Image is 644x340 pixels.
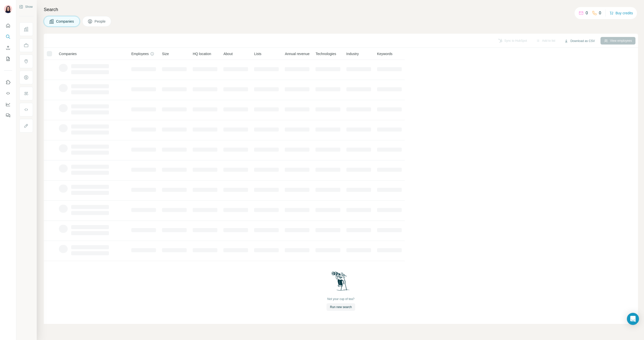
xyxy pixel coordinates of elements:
span: Companies [59,51,77,56]
button: Use Surfe on LinkedIn [4,78,12,87]
p: 0 [599,10,601,16]
button: Run new search [327,303,355,311]
span: Companies [56,19,74,24]
button: Dashboard [4,100,12,109]
img: Avatar [4,5,12,13]
button: Use Surfe API [4,89,12,98]
span: Size [162,51,169,56]
span: About [223,51,233,56]
span: Industry [346,51,359,56]
span: Annual revenue [285,51,309,56]
button: Search [4,32,12,41]
div: Not your cup of tea? [327,297,354,301]
span: People [95,19,106,24]
h4: Search [44,6,638,13]
button: Show [16,3,36,11]
span: Keywords [377,51,392,56]
span: HQ location [193,51,211,56]
span: Lists [254,51,261,56]
button: My lists [4,54,12,63]
p: 0 [586,10,588,16]
button: Download as CSV [561,37,598,45]
button: Enrich CSV [4,43,12,52]
span: Run new search [330,305,352,309]
button: Feedback [4,111,12,120]
button: Quick start [4,21,12,30]
span: Employees [131,51,149,56]
span: Technologies [315,51,336,56]
div: Open Intercom Messenger [627,313,639,325]
button: Buy credits [610,10,633,17]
